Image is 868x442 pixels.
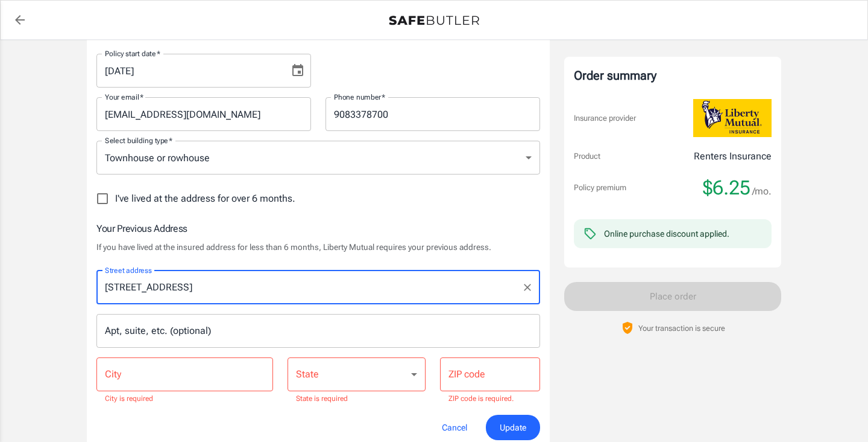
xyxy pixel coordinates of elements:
[96,141,540,175] div: Townhouse or rowhouse
[334,92,385,102] label: Phone number
[574,112,636,124] p: Insurance provider
[500,420,526,435] span: Update
[574,182,626,194] p: Policy premium
[638,322,725,334] p: Your transaction is secure
[96,54,281,88] input: MM/DD/YYYY
[693,99,772,137] img: Liberty Mutual
[286,59,310,83] button: Choose date, selected date is Sep 4, 2025
[105,48,160,59] label: Policy start date
[96,97,311,131] input: Enter email
[519,279,536,296] button: Clear
[296,393,417,405] p: State is required
[115,191,295,206] span: I've lived at the address for over 6 months.
[752,183,772,200] span: /mo.
[105,265,152,275] label: Street address
[105,92,143,102] label: Your email
[105,393,265,405] p: City is required
[389,16,479,25] img: Back to quotes
[574,66,772,85] div: Order summary
[604,228,729,240] div: Online purchase discount applied.
[448,393,532,405] p: ZIP code is required.
[8,8,32,32] a: back to quotes
[325,97,540,131] input: Enter number
[694,149,772,164] p: Renters Insurance
[96,241,540,253] p: If you have lived at the insured address for less than 6 months, Liberty Mutual requires your pre...
[428,415,481,441] button: Cancel
[96,221,540,236] h6: Your Previous Address
[486,415,540,441] button: Update
[574,150,600,162] p: Product
[703,176,750,200] span: $6.25
[105,135,172,146] label: Select building type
